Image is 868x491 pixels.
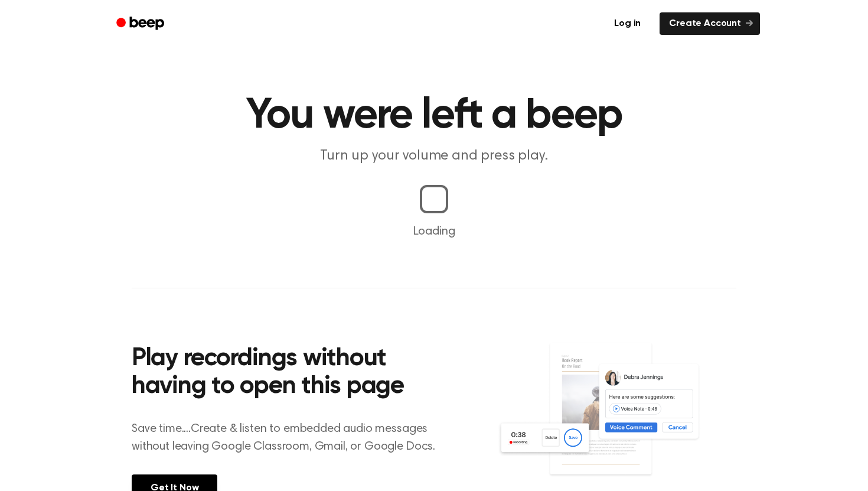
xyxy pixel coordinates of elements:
[660,12,760,35] a: Create Account
[132,345,450,401] h2: Play recordings without having to open this page
[108,12,175,35] a: Beep
[207,147,661,166] p: Turn up your volume and press play.
[132,95,736,137] h1: You were left a beep
[132,420,450,456] p: Save time....Create & listen to embedded audio messages without leaving Google Classroom, Gmail, ...
[14,223,854,240] p: Loading
[602,10,652,37] a: Log in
